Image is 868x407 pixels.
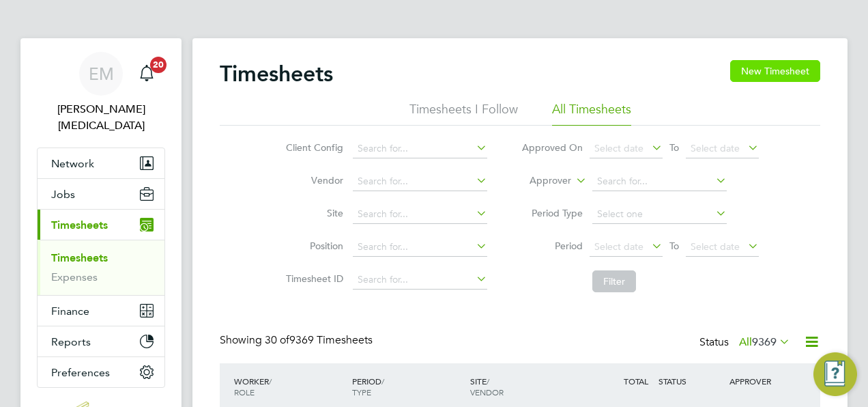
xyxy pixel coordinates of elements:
[38,210,164,240] button: Timesheets
[730,60,820,82] button: New Timesheet
[269,376,272,387] span: /
[38,357,164,387] button: Preferences
[282,141,343,154] label: Client Config
[655,369,726,393] div: STATUS
[38,240,164,295] div: Timesheets
[220,60,333,87] h2: Timesheets
[353,238,487,257] input: Search for...
[467,369,585,404] div: SITE
[265,333,373,347] span: 9369 Timesheets
[726,369,797,393] div: APPROVER
[349,369,467,404] div: PERIOD
[234,387,255,397] span: ROLE
[38,179,164,209] button: Jobs
[665,139,683,156] span: To
[38,148,164,178] button: Network
[231,369,349,404] div: WORKER
[51,219,108,231] span: Timesheets
[353,139,487,158] input: Search for...
[699,333,793,352] div: Status
[282,240,343,252] label: Position
[592,270,636,292] button: Filter
[282,272,343,285] label: Timesheet ID
[352,387,371,397] span: TYPE
[381,376,384,387] span: /
[691,142,740,154] span: Select date
[282,174,343,186] label: Vendor
[353,270,487,290] input: Search for...
[51,366,110,379] span: Preferences
[150,57,167,73] span: 20
[592,172,727,191] input: Search for...
[552,101,631,126] li: All Timesheets
[38,296,164,326] button: Finance
[521,240,583,252] label: Period
[594,142,643,154] span: Select date
[282,207,343,219] label: Site
[51,251,108,264] a: Timesheets
[51,305,89,318] span: Finance
[409,101,518,126] li: Timesheets I Follow
[133,52,160,96] a: 20
[665,237,683,255] span: To
[624,376,648,387] span: TOTAL
[51,157,94,170] span: Network
[220,333,375,348] div: Showing
[51,270,98,283] a: Expenses
[89,65,114,83] span: EM
[353,205,487,224] input: Search for...
[592,205,727,224] input: Select one
[521,207,583,219] label: Period Type
[739,335,790,349] label: All
[37,52,165,134] a: EM[PERSON_NAME][MEDICAL_DATA]
[510,174,571,188] label: Approver
[521,141,583,154] label: Approved On
[353,172,487,191] input: Search for...
[37,101,165,134] span: Ella Muse
[594,240,643,253] span: Select date
[265,333,289,347] span: 30 of
[51,188,75,201] span: Jobs
[487,376,489,387] span: /
[813,352,857,396] button: Engage Resource Center
[691,240,740,253] span: Select date
[38,326,164,356] button: Reports
[470,387,504,397] span: VENDOR
[752,335,777,349] span: 9369
[51,335,91,348] span: Reports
